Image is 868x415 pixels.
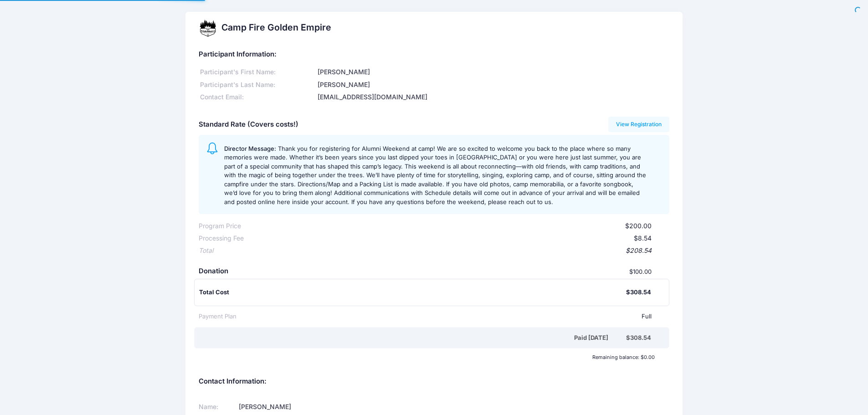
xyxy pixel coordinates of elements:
div: [EMAIL_ADDRESS][DOMAIN_NAME] [316,92,669,102]
a: View Registration [608,117,670,132]
div: $8.54 [244,234,652,243]
h5: Participant Information: [199,51,669,59]
h2: Camp Fire Golden Empire [221,22,331,33]
div: [PERSON_NAME] [316,80,669,90]
div: Total [199,246,213,256]
h5: Contact Information: [199,378,669,386]
div: Participant's First Name: [199,67,316,77]
div: $308.54 [626,333,651,343]
td: Name: [199,399,236,415]
div: Program Price [199,221,241,231]
td: [PERSON_NAME] [236,399,422,415]
div: Contact Email: [199,92,316,102]
div: [PERSON_NAME] [316,67,669,77]
div: Full [236,312,652,321]
div: Paid [DATE] [200,333,626,343]
div: Processing Fee [199,234,244,243]
div: $100.00 [625,267,652,278]
div: Total Cost [199,288,626,297]
span: Director Message: [224,145,276,152]
span: $200.00 [625,222,652,230]
div: Participant's Last Name: [199,80,316,90]
h5: Standard Rate (Covers costs!) [199,121,298,129]
div: Payment Plan [199,312,236,321]
div: $308.54 [626,288,651,297]
span: Thank you for registering for Alumni Weekend at camp! We are so excited to welcome you back to th... [224,145,646,205]
div: Remaining balance: $0.00 [194,354,659,360]
div: $208.54 [213,246,652,256]
h5: Donation [199,267,629,276]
